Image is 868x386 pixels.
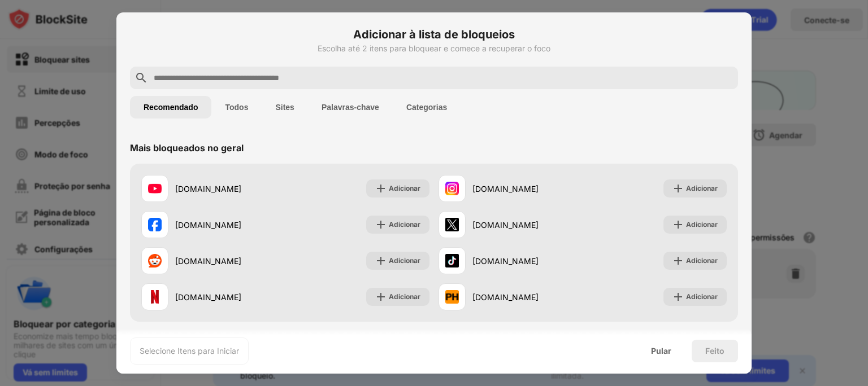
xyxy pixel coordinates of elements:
font: Adicionar [686,292,718,301]
font: Adicionar [686,184,718,192]
font: Palavras-chave [322,103,379,112]
font: [DOMAIN_NAME] [472,256,539,266]
font: Sites [275,103,294,112]
font: Todos [225,103,248,112]
font: Adicionar [389,184,420,192]
font: Adicionar [686,256,718,265]
font: Adicionar [389,220,420,229]
font: [DOMAIN_NAME] [175,184,241,194]
button: Todos [211,96,262,119]
font: Adicionar à lista de bloqueios [353,28,515,41]
font: Adicionar [389,256,420,265]
button: Recomendado [130,96,211,119]
font: Adicionar [389,292,420,301]
img: search.svg [134,71,148,85]
font: Feito [705,346,724,356]
button: Palavras-chave [308,96,393,119]
font: Mais bloqueados no geral [130,142,244,153]
button: Categorias [393,96,461,119]
font: Adicionar [686,220,718,229]
img: favicons [445,218,459,231]
font: [DOMAIN_NAME] [472,184,539,194]
font: Recomendado [144,103,198,112]
font: [DOMAIN_NAME] [472,292,539,302]
font: Categorias [406,103,447,112]
font: [DOMAIN_NAME] [472,220,539,230]
font: [DOMAIN_NAME] [175,292,241,302]
img: favicons [148,218,162,231]
button: Sites [262,96,307,119]
img: favicons [148,290,162,304]
font: Selecione Itens para Iniciar [140,346,239,356]
font: Escolha até 2 itens para bloquear e comece a recuperar o foco [318,43,550,53]
font: [DOMAIN_NAME] [175,220,241,230]
img: favicons [445,290,459,304]
font: Pular [651,346,671,356]
img: favicons [445,254,459,267]
img: favicons [148,182,162,195]
img: favicons [148,254,162,267]
font: [DOMAIN_NAME] [175,256,241,266]
img: favicons [445,182,459,195]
